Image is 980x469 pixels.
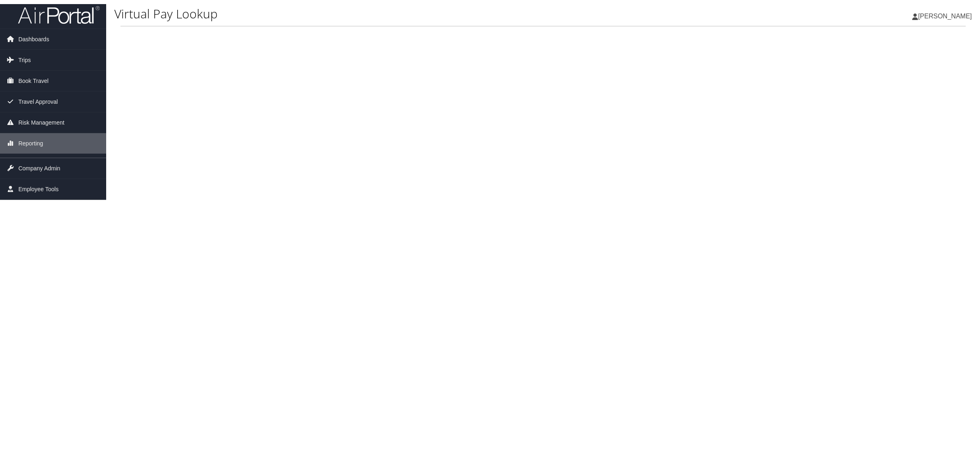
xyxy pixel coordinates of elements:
span: Trips [18,50,31,70]
span: Book Travel [18,71,49,91]
h1: Virtual Pay Lookup [114,5,686,22]
span: Reporting [18,133,43,154]
span: Employee Tools [18,179,59,199]
span: [PERSON_NAME] [918,13,972,20]
span: Travel Approval [18,92,58,112]
span: Risk Management [18,112,65,133]
span: Company Admin [18,158,60,179]
a: [PERSON_NAME] [912,4,980,29]
span: Dashboards [18,29,49,49]
img: airportal-logo.png [18,5,100,25]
